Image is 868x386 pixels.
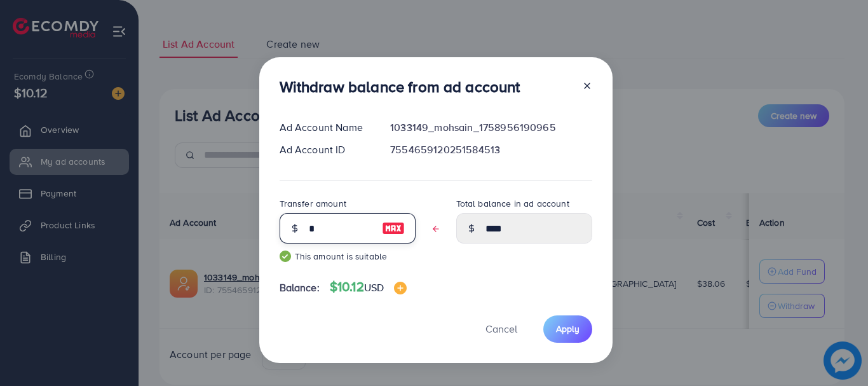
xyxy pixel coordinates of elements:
div: 1033149_mohsain_1758956190965 [380,120,602,135]
img: image [394,282,407,294]
h3: Withdraw balance from ad account [280,78,520,96]
button: Cancel [470,315,533,343]
span: Balance: [280,280,320,295]
label: Total balance in ad account [456,197,569,210]
img: image [382,221,405,236]
span: USD [364,280,384,294]
label: Transfer amount [280,197,346,210]
h4: $10.12 [330,279,407,295]
div: 7554659120251584513 [380,142,602,157]
span: Apply [556,322,580,335]
div: Ad Account Name [269,120,381,135]
img: guide [280,251,291,262]
button: Apply [543,315,592,343]
small: This amount is suitable [280,250,416,263]
div: Ad Account ID [269,142,381,157]
span: Cancel [485,322,517,336]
